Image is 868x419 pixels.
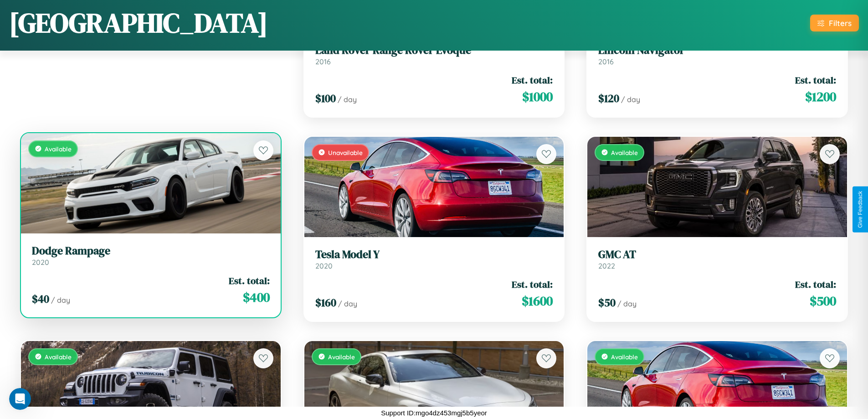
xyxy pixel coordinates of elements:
[338,299,357,308] span: / day
[598,44,836,57] h3: Lincoln Navigator
[45,145,72,153] span: Available
[9,388,31,410] iframe: Intercom live chat
[829,18,852,28] div: Filters
[32,291,49,306] span: $ 40
[338,95,357,104] span: / day
[315,248,553,270] a: Tesla Model Y2020
[243,288,270,306] span: $ 400
[315,261,333,270] span: 2020
[795,278,836,291] span: Est. total:
[32,244,270,267] a: Dodge Rampage2020
[32,244,270,258] h3: Dodge Rampage
[617,299,637,308] span: / day
[328,149,363,156] span: Unavailable
[512,278,553,291] span: Est. total:
[598,57,614,66] span: 2016
[512,73,553,87] span: Est. total:
[381,407,487,419] p: Support ID: mgo4dz453mgj5b5yeor
[315,295,336,310] span: $ 160
[598,248,836,270] a: GMC AT2022
[315,44,553,57] h3: Land Rover Range Rover Evoque
[522,292,553,310] span: $ 1600
[9,4,268,41] h1: [GEOGRAPHIC_DATA]
[598,295,616,310] span: $ 50
[315,44,553,66] a: Land Rover Range Rover Evoque2016
[611,353,638,361] span: Available
[315,91,336,106] span: $ 100
[522,88,553,106] span: $ 1000
[229,274,270,287] span: Est. total:
[598,44,836,66] a: Lincoln Navigator2016
[805,88,836,106] span: $ 1200
[598,261,615,270] span: 2022
[598,91,619,106] span: $ 120
[32,258,49,267] span: 2020
[45,353,72,361] span: Available
[315,248,553,261] h3: Tesla Model Y
[621,95,640,104] span: / day
[611,149,638,156] span: Available
[810,292,836,310] span: $ 500
[810,15,859,31] button: Filters
[795,73,836,87] span: Est. total:
[857,191,863,228] div: Give Feedback
[598,248,836,261] h3: GMC AT
[51,295,70,305] span: / day
[328,353,355,361] span: Available
[315,57,331,66] span: 2016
